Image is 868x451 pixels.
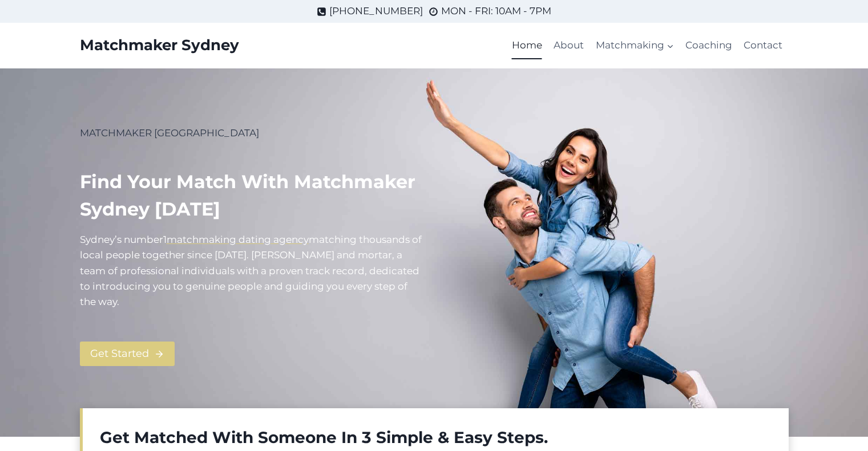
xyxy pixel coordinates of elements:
a: Matchmaking [590,32,679,59]
a: Contact [738,32,788,59]
a: Matchmaker Sydney [80,36,239,54]
mark: m [309,234,319,245]
span: Get Started [90,346,149,362]
a: Get Started [80,342,175,366]
nav: Primary Navigation [506,32,789,59]
p: MATCHMAKER [GEOGRAPHIC_DATA] [80,125,425,141]
a: [PHONE_NUMBER] [317,3,423,19]
h1: Find your match with Matchmaker Sydney [DATE] [80,168,425,223]
p: Sydney’s number atching thousands of local people together since [DATE]. [PERSON_NAME] and mortar... [80,232,425,310]
span: MON - FRI: 10AM - 7PM [441,3,551,19]
a: Home [506,32,548,59]
mark: 1 [163,234,167,245]
span: [PHONE_NUMBER] [329,3,423,19]
h2: Get Matched With Someone In 3 Simple & Easy Steps.​ [100,425,772,449]
a: matchmaking dating agency [167,234,309,245]
span: Matchmaking [596,38,674,53]
a: Coaching [680,32,738,59]
a: About [548,32,590,59]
